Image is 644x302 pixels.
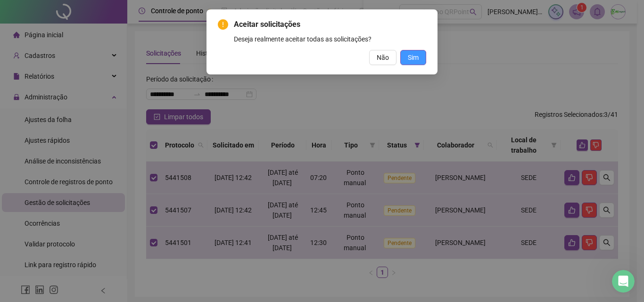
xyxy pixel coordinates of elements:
[408,52,419,63] span: Sim
[234,19,426,30] span: Aceitar solicitações
[369,50,396,65] button: Não
[218,19,228,30] span: exclamation-circle
[612,270,635,293] iframe: Intercom live chat
[400,50,426,65] button: Sim
[377,52,389,63] span: Não
[234,34,426,44] div: Deseja realmente aceitar todas as solicitações?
